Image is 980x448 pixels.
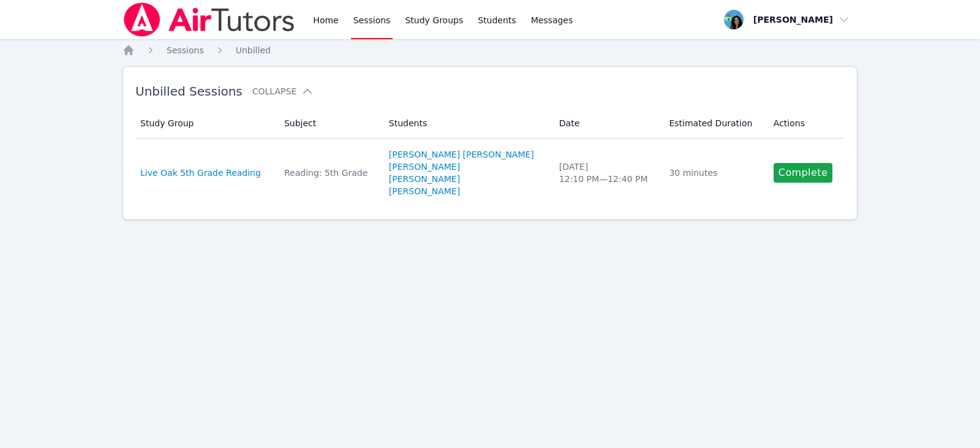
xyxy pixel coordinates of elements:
tr: Live Oak 5th Grade ReadingReading: 5th Grade[PERSON_NAME] [PERSON_NAME][PERSON_NAME][PERSON_NAME]... [135,139,845,207]
a: Unbilled [236,44,271,56]
th: Students [382,108,552,139]
button: Collapse [252,85,314,97]
a: [PERSON_NAME] [PERSON_NAME] [389,148,534,161]
nav: Breadcrumb [123,44,858,56]
span: Unbilled [236,45,271,55]
span: Sessions [167,45,204,55]
a: [PERSON_NAME] [389,161,460,173]
a: Live Oak 5th Grade Reading [140,167,261,179]
img: Air Tutors [123,2,296,37]
th: Study Group [135,108,277,139]
th: Estimated Duration [661,108,766,139]
th: Subject [277,108,382,139]
div: 30 minutes [669,167,758,179]
span: Unbilled Sessions [135,84,243,99]
div: [DATE] 12:10 PM — 12:40 PM [559,161,655,185]
a: Sessions [167,44,204,56]
span: Messages [531,14,573,26]
a: [PERSON_NAME] [389,185,460,197]
th: Date [552,108,662,139]
a: [PERSON_NAME] [389,173,460,185]
th: Actions [766,108,845,139]
a: Complete [774,163,832,183]
div: Reading: 5th Grade [284,167,374,179]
